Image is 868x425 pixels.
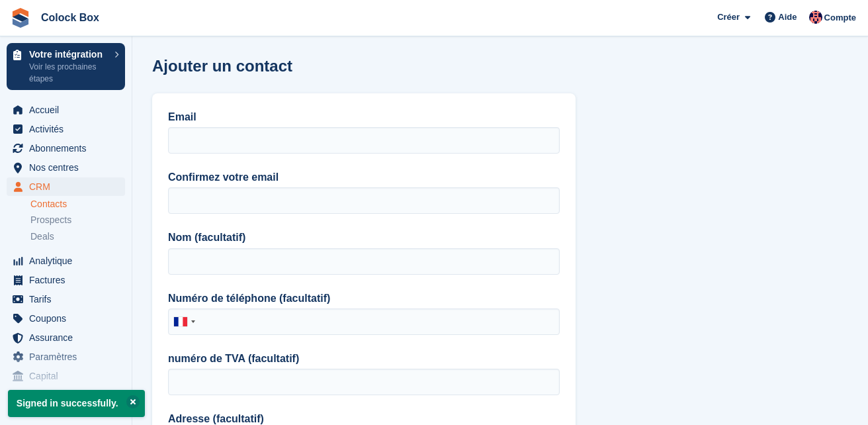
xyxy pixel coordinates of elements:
a: menu [7,158,125,177]
a: menu [7,120,125,138]
a: menu [7,348,125,366]
label: numéro de TVA (facultatif) [168,351,560,367]
p: Voir les prochaines étapes [29,61,108,85]
h1: Ajouter un contact [152,57,292,75]
span: Paramètres [29,348,108,366]
span: Nos centres [29,158,108,177]
a: Prospects [30,213,125,227]
a: menu [7,101,125,119]
span: Assurance [29,328,108,347]
span: Analytique [29,252,108,270]
span: Tarifs [29,290,108,308]
span: Aide [778,11,797,24]
span: Abonnements [29,139,108,158]
label: Confirmez votre email [168,169,560,185]
span: CRM [29,177,108,196]
p: Votre intégration [29,50,108,59]
a: menu [7,177,125,196]
a: menu [7,252,125,270]
a: Colock Box [36,7,105,28]
label: Email [168,109,560,125]
span: Factures [29,271,108,289]
a: menu [7,367,125,385]
span: Créer [717,11,740,24]
label: Numéro de téléphone (facultatif) [168,291,560,307]
a: menu [7,328,125,347]
a: Contacts [30,198,125,211]
span: Capital [29,367,108,385]
a: Votre intégration Voir les prochaines étapes [7,43,125,90]
span: Compte [824,11,856,24]
p: Signed in successfully. [8,390,145,417]
img: Christophe Cloysil [809,11,822,24]
span: Coupons [29,309,108,328]
span: Accueil [29,101,108,119]
div: France: +33 [169,309,199,334]
a: menu [7,139,125,158]
a: menu [7,309,125,328]
a: Deals [30,230,125,244]
a: menu [7,271,125,289]
label: Nom (facultatif) [168,230,560,246]
span: Deals [30,230,54,243]
img: stora-icon-8386f47178a22dfd0bd8f6a31ec36ba5ce8667c1dd55bd0f319d3a0aa187defe.svg [11,8,30,28]
span: Prospects [30,214,71,226]
a: menu [7,290,125,308]
span: Activités [29,120,108,138]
